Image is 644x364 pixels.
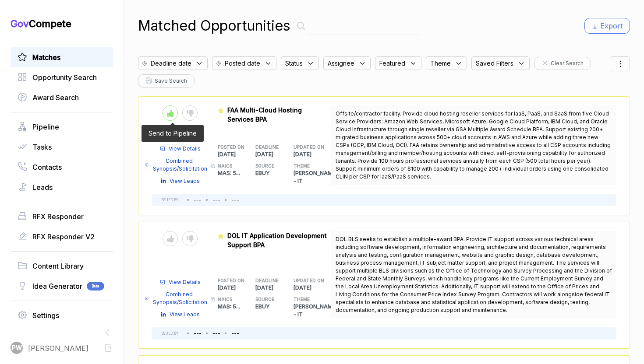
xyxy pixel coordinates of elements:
p: [DATE] [255,150,294,158]
h5: THEME [294,163,318,169]
li: --- [231,196,239,204]
h5: POSTED ON [218,144,242,150]
h5: ISSUED BY [160,331,178,336]
a: Contacts [18,162,106,172]
button: Export [584,18,630,34]
span: MAS: 5 ... [218,303,240,310]
span: Save Search [155,77,187,85]
span: View Details [169,145,201,153]
h1: Compete [11,17,113,30]
a: Opportunity Search [18,72,106,83]
h5: DEADLINE [255,144,280,150]
span: PW [12,343,22,353]
span: View Leads [170,311,200,318]
span: DOL IT Application Development Support BPA [227,232,327,248]
button: Save Search [138,74,195,87]
span: Offsite/contractor facility. Provide cloud hosting reseller services for IaaS, PaaS, and SaaS fro... [336,110,611,180]
span: Combined Synopsis/Solicitation [152,290,208,306]
a: Tasks [18,142,106,152]
h5: POSTED ON [218,277,242,284]
span: Clear Search [551,59,584,67]
span: Idea Generator [32,281,82,291]
a: Matches [18,52,106,63]
h5: UPDATED ON [294,144,318,150]
p: [DATE] [294,150,332,158]
h5: NAICS [218,163,242,169]
a: RFX Responder [18,211,106,222]
span: DOL BLS seeks to establish a multiple-award BPA. Provide IT support across various technical area... [336,236,612,313]
span: Combined Synopsis/Solicitation [152,157,208,173]
p: EBUY [255,169,294,177]
span: RFX Responder [32,211,84,222]
li: --- [194,329,202,337]
span: Deadline date [151,59,191,68]
span: Featured [379,59,405,68]
li: --- [194,196,202,204]
a: Idea GeneratorBeta [18,281,106,291]
button: Clear Search [534,57,591,70]
span: Content Library [32,261,84,271]
li: --- [212,329,220,337]
p: [DATE] [255,284,294,292]
h5: THEME [294,296,318,303]
li: --- [212,196,220,204]
p: [PERSON_NAME] - IT [294,303,332,318]
span: Saved Filters [476,59,513,68]
p: EBUY [255,303,294,311]
span: Theme [430,59,451,68]
span: Tasks [32,142,52,152]
span: Settings [32,310,59,321]
span: RFX Responder V2 [32,231,95,242]
span: Gov [11,18,29,29]
a: Content Library [18,261,106,271]
span: Contacts [32,162,62,172]
p: [DATE] [218,284,256,292]
h5: UPDATED ON [294,277,318,284]
p: [DATE] [294,284,332,292]
a: Settings [18,310,106,321]
h5: DEADLINE [255,277,280,284]
p: [DATE] [218,150,256,158]
span: Posted date [225,59,260,68]
h5: ISSUED BY [160,197,178,203]
span: Status [285,59,303,68]
span: View Leads [170,177,200,185]
a: Award Search [18,92,106,103]
span: View Details [169,278,201,286]
a: Combined Synopsis/Solicitation [145,290,208,306]
span: Leads [32,182,53,192]
span: Opportunity Search [32,72,97,83]
span: [PERSON_NAME] [28,343,88,353]
span: Pipeline [32,122,59,132]
a: RFX Responder V2 [18,231,106,242]
span: MAS: 5 ... [218,170,240,176]
span: Assignee [328,59,354,68]
h5: SOURCE [255,163,280,169]
h5: SOURCE [255,296,280,303]
a: Combined Synopsis/Solicitation [145,157,208,173]
span: FAA Multi-Cloud Hosting Services BPA [227,106,302,123]
span: Award Search [32,92,79,103]
span: Matches [32,52,60,63]
a: Pipeline [18,122,106,132]
span: Beta [87,282,104,290]
h5: NAICS [218,296,242,303]
h1: Matched Opportunities [138,15,290,36]
li: --- [231,329,239,337]
a: Leads [18,182,106,192]
p: [PERSON_NAME] - IT [294,169,332,185]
